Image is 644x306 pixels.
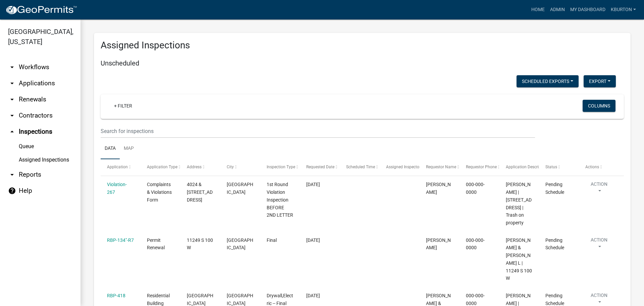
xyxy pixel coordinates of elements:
[306,165,334,169] span: Requested Date
[466,237,485,251] span: 000-000-0000
[608,3,639,16] a: kburton
[306,182,320,187] span: 11/27/2023
[267,165,295,169] span: Inspection Type
[583,100,615,112] button: Columns
[568,3,608,16] a: My Dashboard
[8,63,16,71] i: arrow_drop_down
[260,159,300,175] datatable-header-cell: Inspection Type
[539,159,579,175] datatable-header-cell: Status
[227,182,253,195] span: MEXICO
[506,165,548,169] span: Application Description
[101,159,141,175] datatable-header-cell: Application
[101,40,624,51] h3: Assigned Inspections
[8,187,16,195] i: help
[426,237,451,251] span: Corey
[529,3,547,16] a: Home
[306,237,320,243] span: 06/17/2025
[545,237,564,251] span: Pending Schedule
[340,159,380,175] datatable-header-cell: Scheduled Time
[300,159,340,175] datatable-header-cell: Requested Date
[460,159,499,175] datatable-header-cell: Requestor Phone
[187,237,213,251] span: 11249 S 100 W
[8,95,16,103] i: arrow_drop_down
[227,165,234,169] span: City
[101,124,535,138] input: Search for inspections
[107,182,127,195] a: Violation-267
[120,138,138,160] a: Map
[107,165,128,169] span: Application
[187,165,202,169] span: Address
[109,100,138,112] a: + Filter
[466,165,497,169] span: Requestor Phone
[517,75,579,87] button: Scheduled Exports
[499,159,539,175] datatable-header-cell: Application Description
[545,182,564,195] span: Pending Schedule
[545,293,564,306] span: Pending Schedule
[101,59,624,67] h5: Unscheduled
[466,182,485,195] span: 000-000-0000
[147,182,172,203] span: Complaints & Violations Form
[579,159,619,175] datatable-header-cell: Actions
[585,181,613,198] button: Action
[584,75,616,87] button: Export
[107,237,134,243] a: RBP-134"-R7
[8,171,16,179] i: arrow_drop_down
[267,237,277,243] span: Final
[547,3,568,16] a: Admin
[545,165,557,169] span: Status
[147,165,177,169] span: Application Type
[187,182,213,203] span: 4024 & 4032 N WATER ST
[141,159,180,175] datatable-header-cell: Application Type
[227,293,253,306] span: PERU
[101,138,120,160] a: Data
[386,165,421,169] span: Assigned Inspector
[8,128,16,136] i: arrow_drop_up
[107,293,125,298] a: RBP-418
[180,159,220,175] datatable-header-cell: Address
[8,112,16,120] i: arrow_drop_down
[380,159,420,175] datatable-header-cell: Assigned Inspector
[267,182,293,218] span: 1st Round Violation Inspection BEFORE 2ND LETTER
[585,236,613,253] button: Action
[306,293,320,298] span: 08/28/2025
[426,182,451,195] span: Megan Mongosa
[227,237,253,251] span: Bunker Hill
[466,293,485,306] span: 000-000-0000
[426,165,456,169] span: Requestor Name
[346,165,375,169] span: Scheduled Time
[420,159,460,175] datatable-header-cell: Requestor Name
[506,182,532,225] span: Cooper, Jerry L Sr | 4024 & 4032 N WATER ST | Trash on property
[585,165,599,169] span: Actions
[220,159,260,175] datatable-header-cell: City
[147,237,165,251] span: Permit Renewal
[8,79,16,87] i: arrow_drop_down
[506,237,532,281] span: KEITH, JOHN D & JONI L | 11249 S 100 W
